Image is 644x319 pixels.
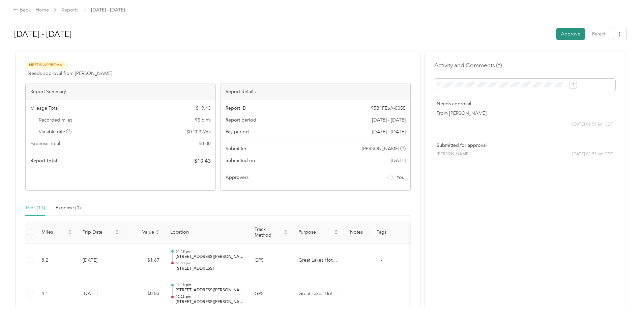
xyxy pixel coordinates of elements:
[226,128,249,135] span: Pay period
[186,128,211,135] span: $ 0.2032 / mi
[572,122,613,128] span: [DATE] 09:51 am CDT
[77,221,124,244] th: Trip Date
[372,116,406,124] span: [DATE] - [DATE]
[30,140,60,147] span: Expense Total
[165,221,249,244] th: Location
[284,229,288,233] span: caret-up
[194,157,211,165] span: $ 19.43
[13,6,31,14] div: Back
[293,277,344,311] td: Great Lakes Hotel Supply Co.
[434,61,502,70] h4: Activity and Comments
[62,7,78,13] a: Reports
[397,174,405,181] span: You
[41,229,66,235] span: Miles
[56,204,81,212] div: Expense (0)
[14,26,552,42] h1: Aug 1 - 31, 2025
[391,157,406,164] span: [DATE]
[606,281,644,319] iframe: Everlance-gr Chat Button Frame
[437,142,613,149] p: Submitted for approval
[25,61,68,69] span: Needs Approval
[39,116,72,124] span: Recorded miles
[372,128,406,135] span: Go to pay period
[371,105,406,112] span: 95B1FE6A-0055
[226,105,246,112] span: Report ID
[124,244,165,277] td: $1.67
[36,244,77,277] td: 8.2
[36,7,49,13] a: Home
[587,28,610,40] button: Reject
[77,277,124,311] td: [DATE]
[226,116,256,124] span: Report period
[68,232,72,236] span: caret-down
[115,232,119,236] span: caret-down
[30,105,59,112] span: Mileage Total
[381,257,382,263] span: -
[130,229,154,235] span: Value
[176,261,244,266] p: 01:43 pm
[293,244,344,277] td: Great Lakes Hotel Supply Co.
[30,157,57,164] span: Report total
[124,277,165,311] td: $0.83
[36,221,77,244] th: Miles
[83,229,114,235] span: Trip Date
[124,221,165,244] th: Value
[249,221,293,244] th: Track Method
[221,83,411,100] div: Report details
[293,221,344,244] th: Purpose
[437,151,470,157] span: [PERSON_NAME]
[196,105,211,112] span: $ 19.43
[176,283,244,287] p: 12:15 pm
[68,229,72,233] span: caret-up
[226,145,246,152] span: Submitter
[334,229,338,233] span: caret-up
[176,266,244,272] p: [STREET_ADDRESS]
[176,254,244,260] p: [STREET_ADDRESS][PERSON_NAME]
[284,232,288,236] span: caret-down
[572,151,613,157] span: [DATE] 09:51 am CDT
[26,83,215,100] div: Report Summary
[28,70,112,77] span: Needs approval from [PERSON_NAME]
[77,244,124,277] td: [DATE]
[176,287,244,293] p: [STREET_ADDRESS][PERSON_NAME]
[36,277,77,311] td: 4.1
[115,229,119,233] span: caret-up
[25,204,45,212] div: Trips (11)
[39,128,72,135] span: Variable rate
[199,140,211,147] span: $ 0.00
[362,145,399,152] span: [PERSON_NAME]
[249,277,293,311] td: GPS
[369,221,394,244] th: Tags
[155,232,159,236] span: caret-down
[344,221,369,244] th: Notes
[437,110,613,117] p: From [PERSON_NAME]
[176,299,244,305] p: [STREET_ADDRESS][PERSON_NAME]
[226,174,248,181] span: Approvers
[334,232,338,236] span: caret-down
[91,6,125,14] span: [DATE] - [DATE]
[195,116,211,124] span: 95.6 mi
[155,229,159,233] span: caret-up
[298,229,333,235] span: Purpose
[255,227,282,238] span: Track Method
[176,294,244,299] p: 12:23 pm
[226,157,255,164] span: Submitted on
[249,244,293,277] td: GPS
[556,28,585,40] button: Approve
[176,249,244,254] p: 01:18 pm
[381,291,382,296] span: -
[437,100,613,107] p: Needs approval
